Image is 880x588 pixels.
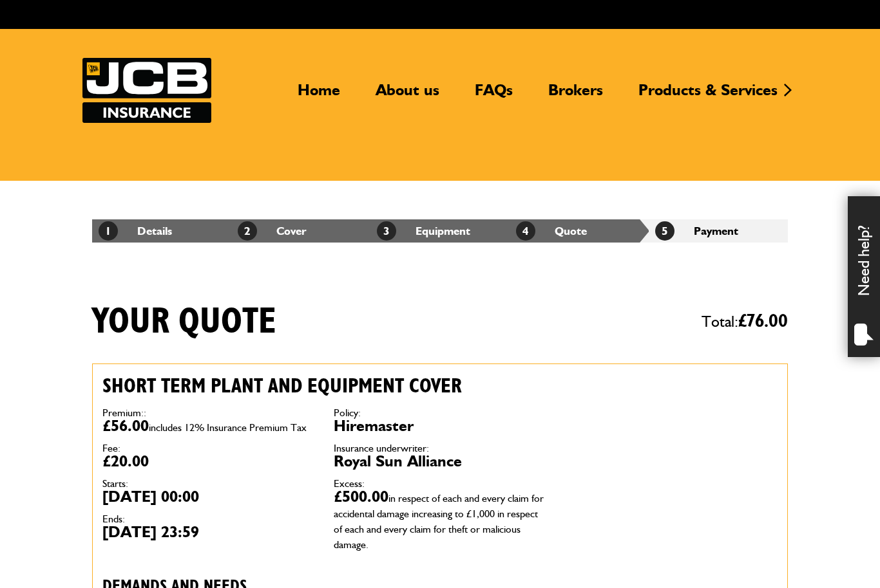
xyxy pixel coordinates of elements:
[702,307,788,336] span: Total:
[366,80,449,110] a: About us
[82,58,211,123] img: JCB Insurance Services logo
[149,421,307,434] span: includes 12% Insurance Premium Tax
[102,514,314,524] dt: Ends:
[238,224,307,237] a: 2Cover
[377,221,396,241] span: 3
[510,219,649,243] li: Quote
[649,219,788,243] li: Payment
[516,221,535,241] span: 4
[102,454,314,469] dd: £20.00
[848,196,880,357] div: Need help?
[334,479,546,489] dt: Excess:
[334,489,546,551] dd: £500.00
[655,221,674,241] span: 5
[377,224,470,237] a: 3Equipment
[334,492,544,551] span: in respect of each and every claim for accidental damage increasing to £1,000 in respect of each ...
[334,443,546,454] dt: Insurance underwriter:
[92,300,276,344] h1: Your quote
[288,80,350,110] a: Home
[539,80,613,110] a: Brokers
[102,443,314,454] dt: Fee:
[238,221,257,241] span: 2
[99,224,172,237] a: 1Details
[102,374,546,398] h2: Short term plant and equipment cover
[102,408,314,418] dt: Premium::
[465,80,522,110] a: FAQs
[99,221,118,241] span: 1
[334,418,546,434] dd: Hiremaster
[334,454,546,469] dd: Royal Sun Alliance
[334,408,546,418] dt: Policy:
[102,479,314,489] dt: Starts:
[747,312,788,331] span: 76.00
[629,80,787,110] a: Products & Services
[102,489,314,504] dd: [DATE] 00:00
[82,58,211,123] a: JCB Insurance Services
[738,312,788,331] span: £
[102,524,314,540] dd: [DATE] 23:59
[102,418,314,434] dd: £56.00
